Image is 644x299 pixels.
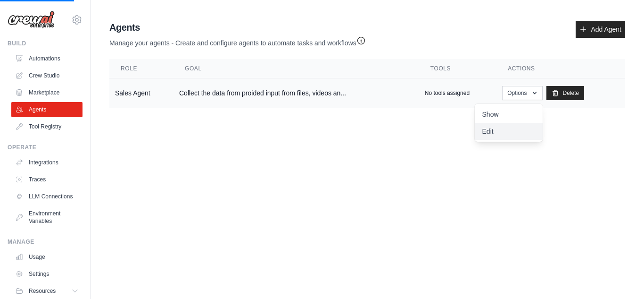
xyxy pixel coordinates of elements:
button: Resources [11,283,83,299]
a: Crew Studio [11,68,83,83]
a: Delete [546,86,585,100]
a: Tool Registry [11,119,83,134]
a: Marketplace [11,85,83,100]
th: Tools [419,59,496,78]
a: Settings [11,266,83,282]
a: Show [475,106,543,123]
a: Integrations [11,155,83,170]
th: Role [109,59,173,78]
th: Actions [496,59,625,78]
button: Options [502,86,542,100]
span: Resources [29,287,56,295]
a: LLM Connections [11,189,83,204]
img: Logo [8,11,55,29]
p: No tools assigned [425,89,470,97]
h2: Agents [109,21,366,34]
a: Agents [11,102,83,117]
a: Usage [11,249,83,265]
td: Sales Agent [109,78,173,108]
a: Add Agent [576,21,625,38]
a: Automations [11,51,83,66]
th: Goal [173,59,419,78]
div: Manage [8,238,83,246]
a: Environment Variables [11,206,83,229]
div: Operate [8,144,83,151]
a: Edit [475,123,543,140]
a: Traces [11,172,83,187]
div: Build [8,40,83,47]
td: Collect the data from proided input from files, videos an... [173,78,419,108]
p: Manage your agents - Create and configure agents to automate tasks and workflows [109,34,366,48]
